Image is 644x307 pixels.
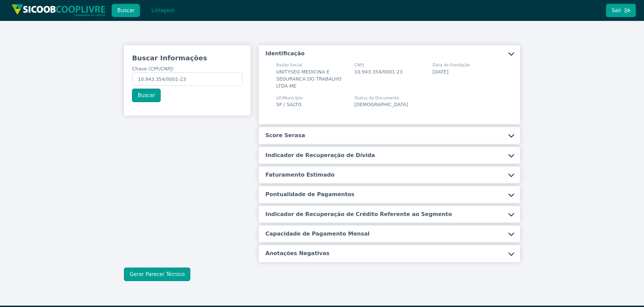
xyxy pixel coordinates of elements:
span: UNITYSEG MEDICINA E SEGURANCA DO TRABALHO LTDA ME [276,69,342,89]
button: Listagem [146,4,180,17]
button: Buscar [111,4,140,17]
button: Score Serasa [259,127,520,144]
button: Identificação [259,45,520,62]
button: Anotações Negativas [259,245,520,262]
h5: Score Serasa [265,132,305,139]
button: Capacidade de Pagamento Mensal [259,225,520,242]
img: img/sicoob_cooplivre.png [11,4,106,17]
span: SP / SALTO [276,102,301,107]
h3: Buscar Informações [132,53,243,63]
h5: Anotações Negativas [265,250,329,257]
h5: Identificação [265,50,304,57]
input: Chave (CPF/CNPJ) [132,72,243,86]
span: [DEMOGRAPHIC_DATA] [354,102,408,107]
span: UF/Município [276,95,302,101]
button: Sair [606,4,636,17]
span: 10.943.354/0001-23 [354,69,402,74]
button: Indicador de Recuperação de Crédito Referente ao Segmento [259,206,520,223]
span: [DATE] [432,69,448,74]
h5: Indicador de Recuperação de Dívida [265,152,375,159]
span: Status do Documento [354,95,408,101]
h5: Capacidade de Pagamento Mensal [265,230,369,238]
h5: Indicador de Recuperação de Crédito Referente ao Segmento [265,211,452,218]
button: Indicador de Recuperação de Dívida [259,147,520,164]
h5: Faturamento Estimado [265,171,334,179]
button: Pontualidade de Pagamentos [259,186,520,203]
span: Data de Fundação [432,62,470,68]
span: CNPJ [354,62,402,68]
span: Chave (CPF/CNPJ) [132,66,173,71]
span: Razão Social [276,62,346,68]
button: Gerar Parecer Técnico [124,268,190,281]
h5: Pontualidade de Pagamentos [265,191,354,198]
button: Faturamento Estimado [259,166,520,183]
button: Buscar [132,89,161,102]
